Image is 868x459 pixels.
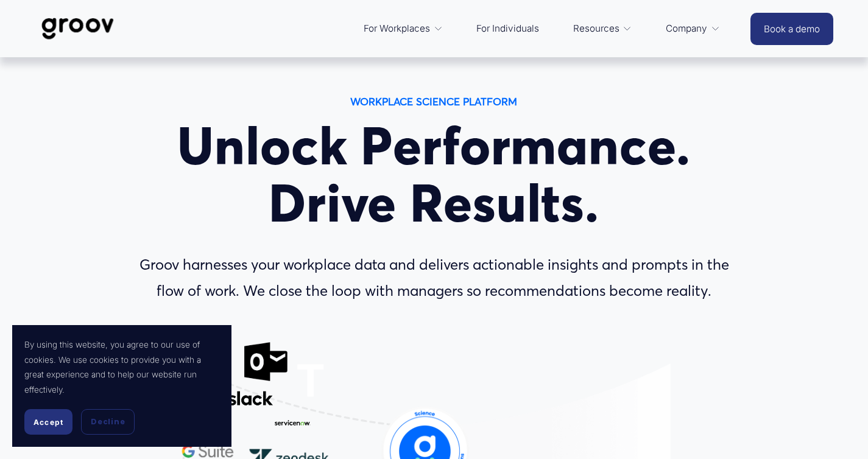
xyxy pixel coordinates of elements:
[135,252,733,304] p: Groov harnesses your workplace data and delivers actionable insights and prompts in the flow of w...
[666,20,707,37] span: Company
[750,13,833,45] a: Book a demo
[81,409,135,435] button: Decline
[34,418,63,427] span: Accept
[24,337,219,397] p: By using this website, you agree to our use of cookies. We use cookies to provide you with a grea...
[91,416,125,427] span: Decline
[567,14,638,43] a: folder dropdown
[358,14,449,43] a: folder dropdown
[24,409,72,435] button: Accept
[470,14,545,43] a: For Individuals
[350,95,517,108] strong: WORKPLACE SCIENCE PLATFORM
[660,14,726,43] a: folder dropdown
[12,325,231,447] section: Cookie banner
[35,9,121,49] img: Groov | Workplace Science Platform | Unlock Performance | Drive Results
[135,117,733,231] h1: Unlock Performance. Drive Results.
[573,20,619,37] span: Resources
[364,20,430,37] span: For Workplaces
